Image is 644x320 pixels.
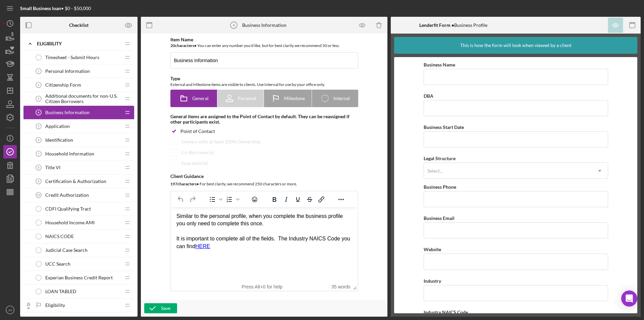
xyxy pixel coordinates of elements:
span: Identification [45,137,73,143]
label: Website [424,246,441,252]
div: Save [161,303,170,313]
div: Co-Borrower(s) [181,150,214,155]
button: Redo [187,195,198,204]
button: Undo [175,195,186,204]
label: Industry [424,278,441,284]
button: JH [3,303,17,317]
button: 35 words [331,284,351,289]
span: NAICS CODE [45,234,74,239]
div: Owners with at least 100% Ownership [181,139,261,144]
button: Strikethrough [304,195,315,204]
b: 20 character s • [170,43,197,48]
span: Experian Business Credit Report [45,275,113,280]
b: Lenderfit Form • [419,22,454,28]
div: For best clarity, we recommend 250 characters or more. [170,181,358,187]
div: Business Information [242,22,286,28]
div: Numbered list [224,195,240,204]
span: LOAN TABLED [45,289,76,294]
button: Reveal or hide additional toolbar items [335,195,347,204]
span: Household Information [45,151,94,156]
span: Milestone [284,96,305,101]
b: 197 character s • [170,181,199,186]
div: Type [170,76,358,81]
div: Select... [427,168,443,174]
div: Item Name [170,37,358,42]
tspan: 7 [38,152,40,155]
span: Title VI [45,165,60,170]
span: Internal [333,96,350,101]
div: Business Profile [419,22,487,28]
div: • $0 - $50,000 [20,6,91,11]
div: Press the Up and Down arrow keys to resize the editor. [351,282,358,291]
button: Emojis [249,195,260,204]
b: Checklist [69,22,89,28]
div: You can enter any number you'd like, but for best clarity we recommend 50 or less. [170,42,358,49]
span: UCC Search [45,261,70,267]
span: Credit Authorization [45,192,89,198]
div: Bullet list [207,195,223,204]
div: External and Milestone items are visible to clients. Use Internal for use by your office only. [170,81,358,88]
tspan: 4 [232,23,235,27]
div: Eligibility [37,41,121,46]
button: Insert/edit link [316,195,327,204]
button: Underline [292,195,304,204]
span: Business Information [45,110,90,115]
label: Business Start Date [424,124,464,130]
tspan: 1 [38,70,40,73]
div: Guarantor(s) [181,161,208,166]
button: Bold [269,195,280,204]
span: Personal [238,96,256,101]
span: Application [45,124,70,129]
div: Open Intercom Messenger [621,290,637,307]
div: Press Alt+0 for help [232,284,291,289]
div: Client Guidance [170,174,358,179]
tspan: 5 [38,125,40,128]
span: CDFI Qualifying Tract [45,206,91,212]
span: Personal Information [45,68,90,74]
tspan: 10 [37,193,40,197]
div: Point of Contact [180,129,215,134]
label: DBA [424,93,433,99]
span: General [192,96,209,101]
label: Business Email [424,215,454,221]
tspan: 6 [38,138,40,142]
tspan: 4 [38,111,40,114]
tspan: 9 [38,180,40,183]
span: Judicial Case Search [45,247,88,253]
span: Eligibility [45,303,65,308]
span: Certification & Authorization [45,179,106,184]
text: JH [8,308,12,312]
b: Small Business loan [20,5,61,11]
label: Business Phone [424,184,456,190]
div: This is how the form will look when viewed by a client [460,37,572,54]
label: Industry NAICS Code [424,309,468,315]
span: Timesheet - Submit Hours [45,55,99,60]
span: Citizenship Form [45,82,81,88]
label: Business Name [424,62,455,67]
tspan: 3 [38,97,40,100]
button: Save [144,303,177,313]
iframe: Rich Text Area [171,207,358,282]
button: Italic [280,195,292,204]
span: Household Income AMI [45,220,95,225]
span: Additional documents for non-U.S. Citizen Borrowers [45,93,121,104]
tspan: 8 [38,166,40,169]
div: General items are assigned to the Point of Contact by default. They can be reassigned if other pa... [170,114,358,125]
tspan: 2 [38,83,40,87]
